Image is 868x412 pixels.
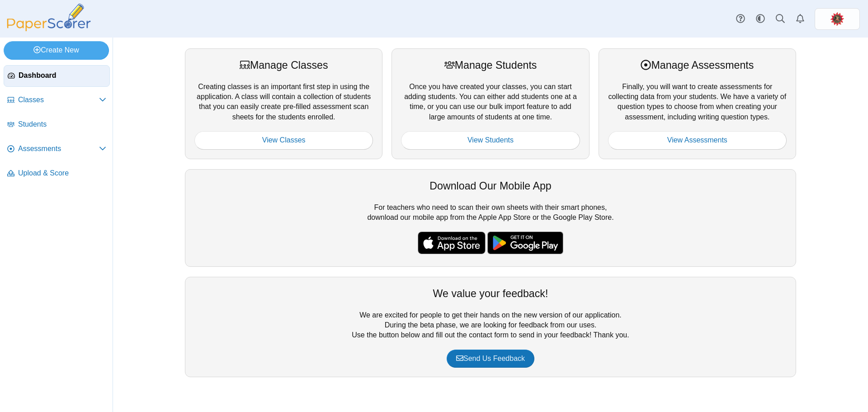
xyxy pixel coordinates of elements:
[401,58,580,72] div: Manage Students
[830,12,844,26] img: ps.BdVRPPpVVw2VGlwN
[4,65,110,87] a: Dashboard
[18,95,99,105] span: Classes
[194,58,373,72] div: Manage Classes
[608,58,787,72] div: Manage Assessments
[19,71,106,81] span: Dashboard
[447,350,534,368] a: Send Us Feedback
[815,8,860,30] a: ps.BdVRPPpVVw2VGlwN
[18,119,106,129] span: Students
[4,114,110,136] a: Students
[4,138,110,160] a: Assessments
[4,163,110,185] a: Upload & Score
[185,169,796,267] div: For teachers who need to scan their own sheets with their smart phones, download our mobile app f...
[194,179,787,193] div: Download Our Mobile App
[456,355,525,362] span: Send Us Feedback
[4,41,109,59] a: Create New
[185,277,796,377] div: We are excited for people to get their hands on the new version of our application. During the be...
[18,168,106,178] span: Upload & Score
[18,144,99,154] span: Assessments
[392,48,589,159] div: Once you have created your classes, you can start adding students. You can either add students on...
[185,48,382,159] div: Creating classes is an important first step in using the application. A class will contain a coll...
[830,12,844,26] span: Kyle Kleiman
[608,131,787,149] a: View Assessments
[599,48,796,159] div: Finally, you will want to create assessments for collecting data from your students. We have a va...
[4,4,94,31] img: PaperScorer
[418,232,486,254] img: apple-store-badge.svg
[194,286,787,301] div: We value your feedback!
[4,25,94,33] a: PaperScorer
[194,131,373,149] a: View Classes
[4,90,110,111] a: Classes
[790,9,810,29] a: Alerts
[487,232,563,254] img: google-play-badge.png
[401,131,580,149] a: View Students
